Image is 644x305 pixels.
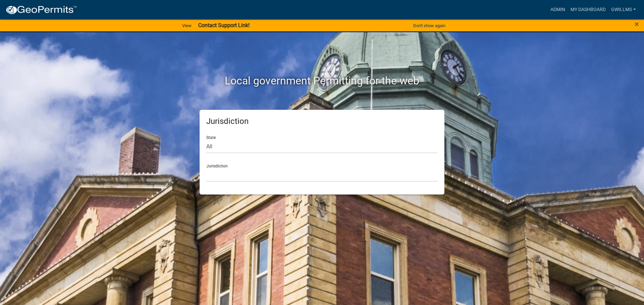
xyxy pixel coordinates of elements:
a: View [179,20,194,31]
button: Don't show again [411,20,448,31]
a: Admin [548,3,568,16]
strong: Contact Support Link! [198,22,250,28]
h5: Jurisdiction [206,117,438,126]
a: gwillms [608,3,639,16]
span: × [635,19,639,29]
a: My Dashboard [568,3,608,16]
h2: Local government Permitting for the web [136,74,508,87]
button: Close [635,20,639,28]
